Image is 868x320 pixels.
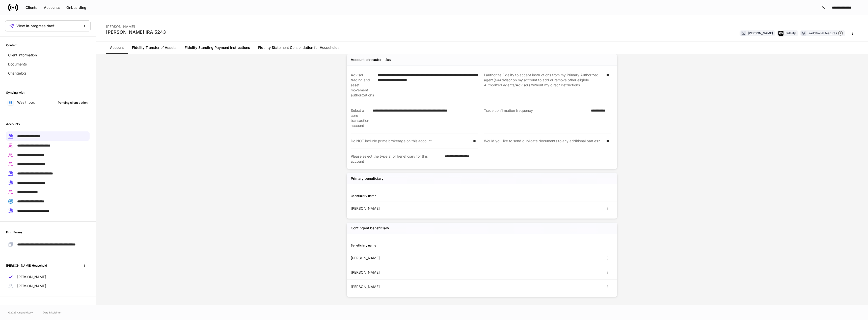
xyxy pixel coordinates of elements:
a: [PERSON_NAME] [6,281,90,291]
div: [PERSON_NAME] [351,284,482,289]
button: Onboarding [63,4,90,12]
div: Clients [25,6,37,9]
div: Pending client action [58,100,88,105]
p: Documents [8,62,27,67]
div: Accounts [44,6,60,9]
a: Documents [6,60,90,69]
h6: Content [6,43,17,48]
h6: Accounts [6,122,20,126]
span: View in-progress draft [16,24,55,28]
div: Beneficiary name [351,243,482,248]
div: Advisor trading and asset movement authorizations [351,73,374,98]
div: [PERSON_NAME] [748,31,773,35]
a: Fidelity Standing Payment Instructions [181,42,254,54]
h6: Firm Forms [6,230,22,235]
p: Wealthbox [17,100,35,105]
p: Client information [8,53,37,58]
button: Clients [22,4,41,12]
span: Unavailable with outstanding requests for information [80,228,90,237]
a: Client information [6,51,90,60]
p: Changelog [8,71,26,76]
button: Accounts [41,4,63,12]
button: View in-progress draft [5,20,91,31]
div: Trade confirmation frequency [484,108,588,128]
div: Do NOT include prime brokerage on this account [351,138,470,144]
div: [PERSON_NAME] [351,256,482,261]
h5: Primary beneficiary [351,176,384,181]
a: Account [106,42,128,54]
span: Unavailable with outstanding requests for information [80,119,90,128]
div: [PERSON_NAME] [351,206,482,211]
div: Fidelity [785,31,796,35]
div: Beneficiary name [351,193,482,198]
div: Account characteristics [351,57,391,62]
a: Data Disclaimer [43,310,62,314]
div: Would you like to send duplicate documents to any additional parties? [484,138,603,144]
p: [PERSON_NAME] [17,274,46,279]
a: Changelog [6,69,90,78]
div: Onboarding [66,6,86,9]
a: Fidelity Transfer of Assets [128,42,181,54]
a: WealthboxPending client action [6,98,90,107]
h5: Contingent beneficiary [351,226,389,231]
div: [PERSON_NAME] [351,270,482,275]
div: [PERSON_NAME] IRA 5243 [106,29,166,35]
div: 2 additional features [808,31,843,36]
a: [PERSON_NAME] [6,272,90,281]
div: Select a core transaction account [351,108,369,128]
div: [PERSON_NAME] [106,21,166,29]
h6: [PERSON_NAME] Household [6,263,47,268]
span: © 2025 OneAdvisory [8,310,33,314]
p: [PERSON_NAME] [17,283,46,289]
h6: Syncing with [6,90,24,95]
a: Fidelity Statement Consolidation for Households [254,42,344,54]
div: I authorize Fidelity to accept instructions from my Primary Authorized agent(s)/Advisor on my acc... [484,73,603,98]
div: Please select the type(s) of beneficiary for this account [351,154,442,164]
